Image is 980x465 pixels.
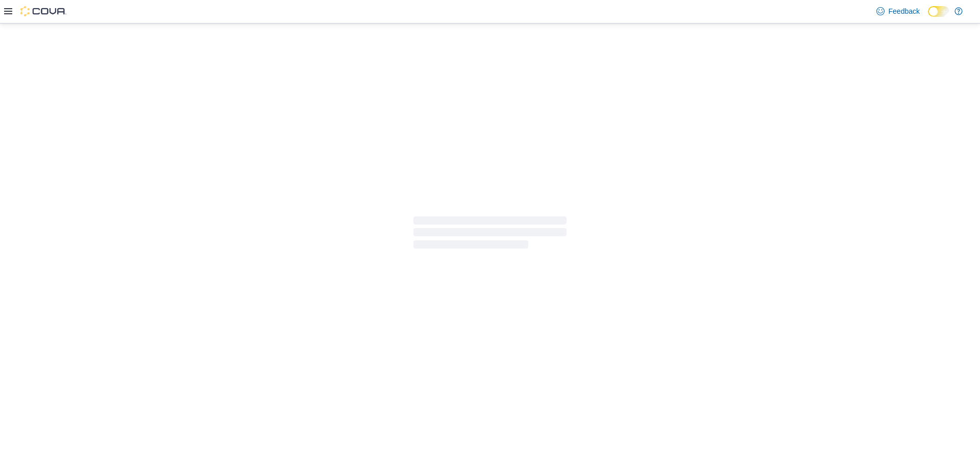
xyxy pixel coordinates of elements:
a: Feedback [872,1,924,21]
input: Dark Mode [928,6,949,17]
span: Loading [413,218,567,251]
span: Feedback [889,6,920,16]
img: Cova [20,6,66,16]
